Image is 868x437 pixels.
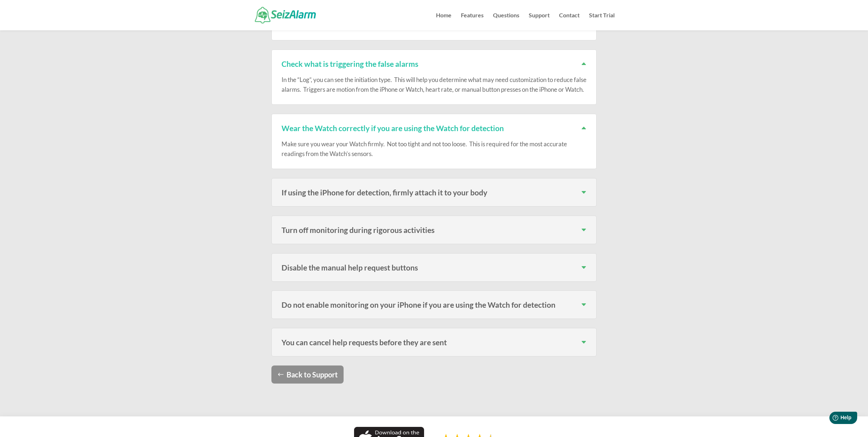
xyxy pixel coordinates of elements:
[282,139,586,159] p: Make sure you wear your Watch firmly. Not too tight and not too loose. This is required for the m...
[461,13,484,30] a: Features
[436,13,452,30] a: Home
[282,226,586,234] h3: Turn off monitoring during rigorous activities
[255,7,316,23] img: SeizAlarm
[282,75,586,94] p: In the “Log”, you can see the initiation type. This will help you determine what may need customi...
[493,13,519,30] a: Questions
[282,264,586,271] h3: Disable the manual help request buttons
[589,13,615,30] a: Start Trial
[559,13,580,30] a: Contact
[282,60,586,68] h3: Check what is triggering the false alarms
[282,338,586,346] h3: You can cancel help requests before they are sent
[282,189,586,196] h3: If using the iPhone for detection, firmly attach it to your body
[529,13,550,30] a: Support
[282,124,586,132] h3: Wear the Watch correctly if you are using the Watch for detection
[282,301,586,308] h3: Do not enable monitoring on your iPhone if you are using the Watch for detection
[271,365,344,384] a: Back to Support
[804,409,860,429] iframe: Help widget launcher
